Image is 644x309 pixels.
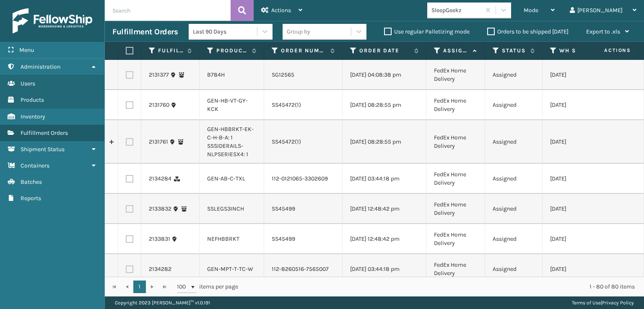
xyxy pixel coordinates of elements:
span: Users [21,80,35,87]
a: SSLEGS3INCH [207,205,244,212]
a: GEN-MPT-T-TC-W [207,265,253,273]
td: [DATE] 03:44:18 pm [343,254,426,284]
td: Assigned [485,120,543,164]
td: [DATE] [543,120,626,164]
a: Terms of Use [572,300,601,306]
label: Fulfillment Order Id [158,47,183,54]
td: SS45472(1) [264,120,343,164]
span: Containers [21,162,49,169]
span: 100 [177,283,190,291]
div: Group by [287,27,310,36]
a: GEN-HB-VT-GY-KCK [207,97,248,113]
div: 1 - 80 of 80 items [250,283,635,291]
td: [DATE] 04:08:38 pm [343,60,426,90]
td: FedEx Home Delivery [426,90,485,120]
a: GEN-AB-C-TXL [207,175,245,182]
a: 2134284 [149,175,171,183]
td: SG12565 [264,60,343,90]
span: Fulfillment Orders [21,129,68,136]
div: | [572,296,634,309]
td: [DATE] 12:48:42 pm [343,224,426,254]
img: logo [13,8,92,33]
td: Assigned [485,164,543,194]
label: Order Date [359,47,410,54]
td: [DATE] 08:28:55 pm [343,120,426,164]
td: Assigned [485,60,543,90]
td: FedEx Home Delivery [426,120,485,164]
a: NEFHBBRKT [207,235,239,242]
td: 112-0121065-3302609 [264,164,343,194]
p: Copyright 2023 [PERSON_NAME]™ v 1.0.191 [115,296,210,309]
a: 1 [133,281,146,293]
label: Use regular Palletizing mode [384,28,470,35]
td: [DATE] [543,224,626,254]
td: FedEx Home Delivery [426,194,485,224]
a: 2133832 [149,205,171,213]
td: [DATE] 12:48:42 pm [343,194,426,224]
a: B784H [207,71,225,78]
a: SSSIDERAILS-NLPSERIESX4: 1 [207,142,248,158]
td: SS45472(1) [264,90,343,120]
td: 112-8260516-7565007 [264,254,343,284]
label: Orders to be shipped [DATE] [487,28,569,35]
span: Reports [21,195,41,202]
td: [DATE] [543,90,626,120]
label: Status [502,47,526,54]
a: 2131760 [149,101,169,109]
span: items per page [177,281,238,293]
a: Privacy Policy [602,300,634,306]
td: FedEx Home Delivery [426,60,485,90]
a: 2133831 [149,235,170,243]
label: WH Ship By Date [559,47,610,54]
td: Assigned [485,254,543,284]
td: [DATE] 08:28:55 pm [343,90,426,120]
span: Batches [21,178,42,185]
label: Assigned Carrier Service [443,47,469,54]
label: Product SKU [216,47,248,54]
span: Administration [21,63,60,70]
span: Products [21,96,44,103]
span: Actions [271,7,291,14]
a: GEN-HBBRKT-EK-C-H-B-A: 1 [207,126,254,141]
td: FedEx Home Delivery [426,254,485,284]
span: Inventory [21,113,45,120]
span: Menu [19,46,34,54]
a: 2131377 [149,71,169,79]
label: Order Number [281,47,326,54]
td: Assigned [485,90,543,120]
td: [DATE] [543,60,626,90]
a: 2131761 [149,138,168,146]
div: SleepGeekz [431,6,481,15]
td: [DATE] 03:44:18 pm [343,164,426,194]
td: FedEx Home Delivery [426,164,485,194]
td: SS45499 [264,224,343,254]
td: [DATE] [543,194,626,224]
span: Export to .xls [586,28,620,35]
span: Actions [578,44,636,57]
td: FedEx Home Delivery [426,224,485,254]
td: Assigned [485,224,543,254]
td: SS45499 [264,194,343,224]
span: Shipment Status [21,146,65,153]
h3: Fulfillment Orders [112,27,178,37]
td: [DATE] [543,164,626,194]
td: Assigned [485,194,543,224]
a: 2134282 [149,265,171,273]
td: [DATE] [543,254,626,284]
div: Last 90 Days [193,27,258,36]
span: Mode [524,7,538,14]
